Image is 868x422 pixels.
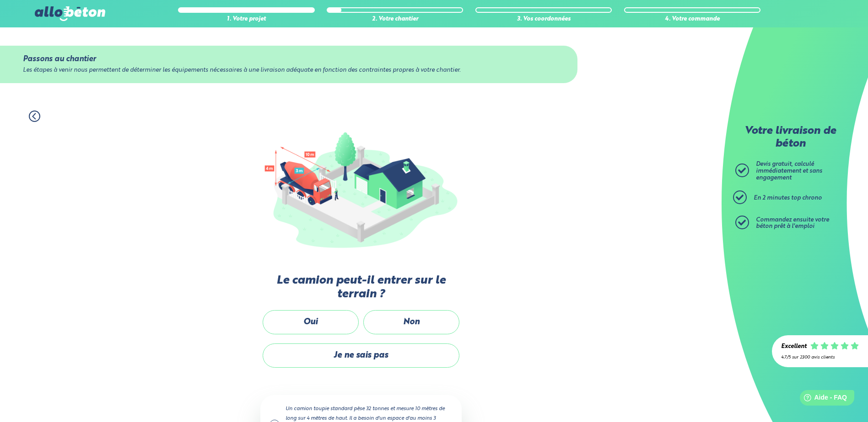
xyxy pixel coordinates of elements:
div: 1. Votre projet [178,16,314,23]
label: Oui [263,310,359,334]
img: allobéton [35,6,105,21]
label: Non [363,310,459,334]
div: 3. Vos coordonnées [475,16,612,23]
div: Les étapes à venir nous permettent de déterminer les équipements nécessaires à une livraison adéq... [23,67,554,74]
div: Passons au chantier [23,55,554,63]
label: Le camion peut-il entrer sur le terrain ? [260,274,462,301]
label: Je ne sais pas [263,343,459,368]
div: 2. Votre chantier [327,16,463,23]
div: 4. Votre commande [624,16,760,23]
iframe: Help widget launcher [787,386,858,412]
